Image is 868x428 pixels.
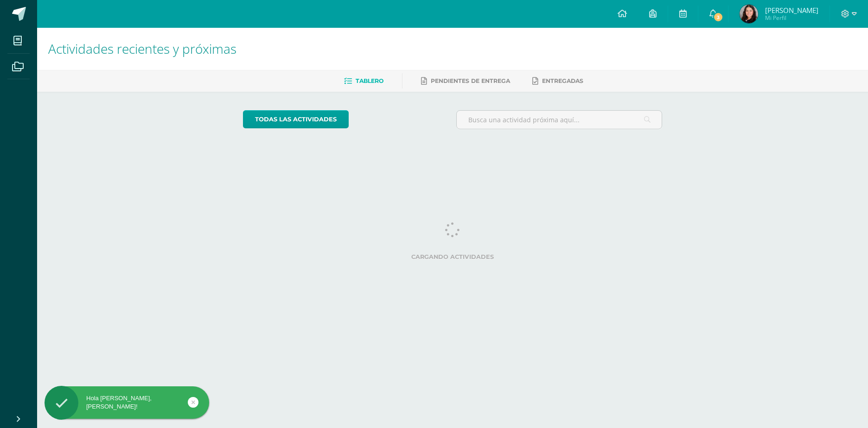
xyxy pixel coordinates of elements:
[421,74,510,88] a: Pendientes de entrega
[532,74,583,88] a: Entregadas
[45,394,209,411] div: Hola [PERSON_NAME], [PERSON_NAME]!
[765,14,818,22] span: Mi Perfil
[542,77,583,84] span: Entregadas
[431,77,510,84] span: Pendientes de entrega
[48,40,236,57] span: Actividades recientes y próximas
[243,253,663,260] label: Cargando actividades
[713,12,723,22] span: 3
[457,111,662,129] input: Busca una actividad próxima aquí...
[344,74,383,88] a: Tablero
[740,5,758,23] img: 39d77ef61b529045ea78441435fffcbd.png
[765,6,818,15] span: [PERSON_NAME]
[243,110,349,128] a: todas las Actividades
[356,77,383,84] span: Tablero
